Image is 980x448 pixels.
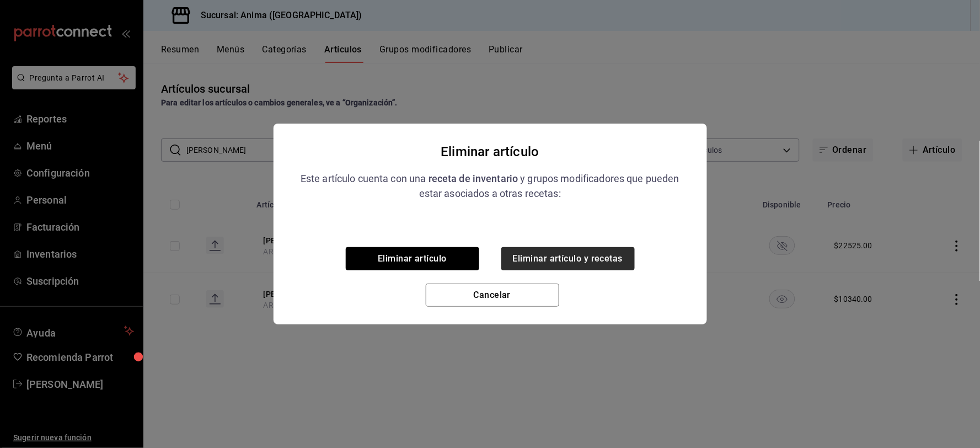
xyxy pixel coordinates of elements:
[274,132,707,171] h2: Eliminar artículo
[346,247,479,270] button: Eliminar artículo
[501,247,635,270] button: Eliminar artículo y recetas
[426,284,559,307] button: Cancelar
[300,171,681,201] div: Este artículo cuenta con una y grupos modificadores que pueden estar asociados a otras recetas:
[429,173,518,184] span: receta de inventario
